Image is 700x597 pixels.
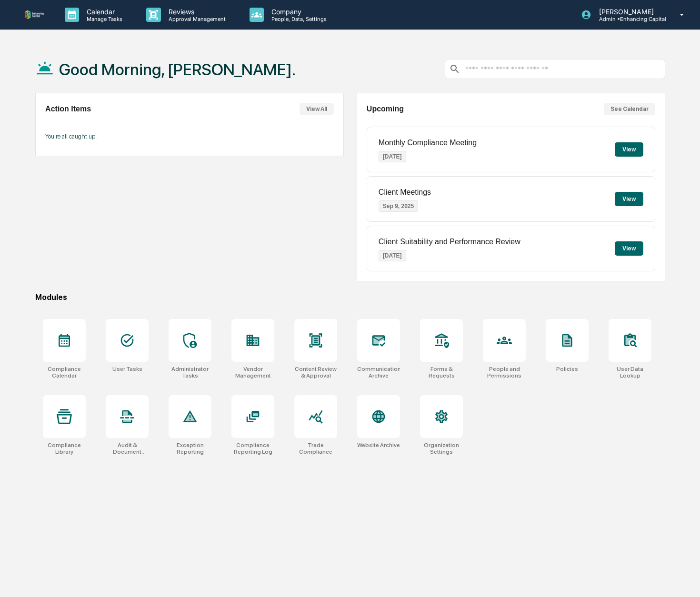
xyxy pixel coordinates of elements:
h1: Good Morning, [PERSON_NAME]. [59,60,296,79]
button: View [615,192,643,206]
div: Modules [35,293,665,302]
div: Vendor Management [231,366,274,379]
p: Calendar [79,8,127,16]
img: logo [23,9,46,20]
button: View All [300,103,334,115]
div: Trade Compliance [294,442,337,455]
div: Policies [556,366,578,372]
p: [DATE] [379,151,406,162]
div: User Data Lookup [609,366,651,379]
button: View [615,142,643,157]
div: Compliance Library [43,442,86,455]
p: Monthly Compliance Meeting [379,139,477,147]
div: Compliance Calendar [43,366,86,379]
p: Reviews [161,8,230,16]
div: Communications Archive [357,366,400,379]
div: Audit & Document Logs [106,442,149,455]
p: You're all caught up! [45,133,334,140]
h2: Action Items [45,105,91,113]
div: Organization Settings [420,442,463,455]
h2: Upcoming [367,105,404,113]
div: Administrator Tasks [169,366,211,379]
p: People, Data, Settings [264,16,331,22]
div: Exception Reporting [169,442,211,455]
p: Client Suitability and Performance Review [379,238,520,246]
p: [PERSON_NAME] [591,8,666,16]
p: Client Meetings [379,188,431,197]
div: Compliance Reporting Log [231,442,274,455]
div: Forms & Requests [420,366,463,379]
p: Company [264,8,331,16]
p: Approval Management [161,16,230,22]
button: See Calendar [604,103,655,115]
p: Sep 9, 2025 [379,200,418,212]
p: Admin • Enhancing Capital [591,16,666,22]
button: View [615,241,643,256]
div: User Tasks [112,366,142,372]
div: Content Review & Approval [294,366,337,379]
div: People and Permissions [483,366,526,379]
p: [DATE] [379,250,406,261]
p: Manage Tasks [79,16,127,22]
div: Website Archive [357,442,400,448]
